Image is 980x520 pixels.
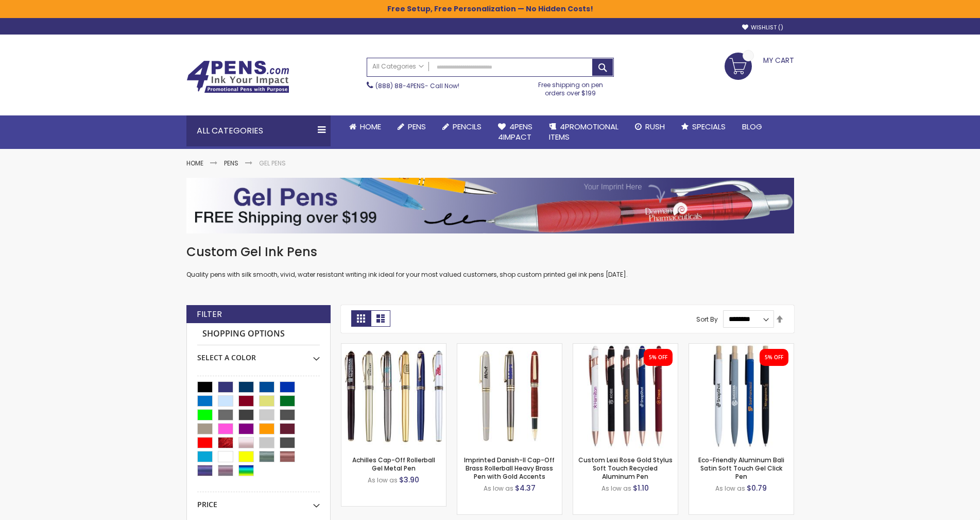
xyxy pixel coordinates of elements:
span: $0.79 [747,483,767,493]
a: Pens [389,115,434,138]
img: Achilles Cap-Off Rollerball Gel Metal Pen [341,344,446,448]
a: 4Pens4impact [490,115,541,149]
a: Eco-Friendly Aluminum Bali Satin Soft Touch Gel Click Pen [698,456,784,481]
a: 4PROMOTIONALITEMS [541,115,627,149]
a: Specials [673,115,734,138]
h1: Custom Gel Ink Pens [186,244,794,260]
div: 5% OFF [765,354,783,361]
strong: Filter [197,309,222,320]
span: Pencils [453,121,482,132]
span: $3.90 [399,475,419,485]
a: Achilles Cap-Off Rollerball Gel Metal Pen [341,343,446,352]
strong: Grid [351,310,371,327]
span: 4PROMOTIONAL ITEMS [549,121,618,142]
strong: Gel Pens [259,159,286,167]
span: Home [360,121,381,132]
a: Eco-Friendly Aluminum Bali Satin Soft Touch Gel Click Pen [689,343,794,352]
a: Custom Lexi Rose Gold Stylus Soft Touch Recycled Aluminum Pen [578,456,673,481]
a: Custom Lexi Rose Gold Stylus Soft Touch Recycled Aluminum Pen [573,343,678,352]
span: - Call Now! [375,81,459,90]
a: Imprinted Danish-II Cap-Off Brass Rollerball Heavy Brass Pen with Gold Accents [457,343,562,352]
a: Rush [627,115,673,138]
a: Pens [224,159,238,167]
a: (888) 88-4PENS [375,81,425,90]
span: Specials [692,121,726,132]
div: 5% OFF [649,354,667,361]
span: Rush [645,121,665,132]
span: 4Pens 4impact [498,121,532,142]
a: Achilles Cap-Off Rollerball Gel Metal Pen [352,456,435,473]
div: Free shipping on pen orders over $199 [527,77,614,97]
strong: Shopping Options [197,323,320,345]
div: All Categories [186,115,331,146]
div: Price [197,492,320,510]
img: Custom Lexi Rose Gold Stylus Soft Touch Recycled Aluminum Pen [573,344,678,448]
a: Home [341,115,389,138]
span: Blog [742,121,762,132]
span: $4.37 [515,483,536,493]
a: Wishlist [742,24,783,31]
img: Imprinted Danish-II Cap-Off Brass Rollerball Heavy Brass Pen with Gold Accents [457,344,562,448]
a: Imprinted Danish-II Cap-Off Brass Rollerball Heavy Brass Pen with Gold Accents [464,456,555,481]
a: Pencils [434,115,490,138]
span: As low as [715,484,745,493]
span: As low as [368,476,398,484]
span: Pens [408,121,426,132]
div: Quality pens with silk smooth, vivid, water resistant writing ink ideal for your most valued cust... [186,244,794,279]
a: Blog [734,115,770,138]
a: Home [186,159,203,167]
span: All Categories [372,62,424,71]
img: 4Pens Custom Pens and Promotional Products [186,60,289,93]
img: Eco-Friendly Aluminum Bali Satin Soft Touch Gel Click Pen [689,344,794,448]
span: $1.10 [633,483,649,493]
img: Gel Pens [186,178,794,233]
a: All Categories [367,58,429,75]
div: Select A Color [197,345,320,363]
label: Sort By [696,314,718,323]
span: As low as [601,484,631,493]
span: As low as [484,484,513,493]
